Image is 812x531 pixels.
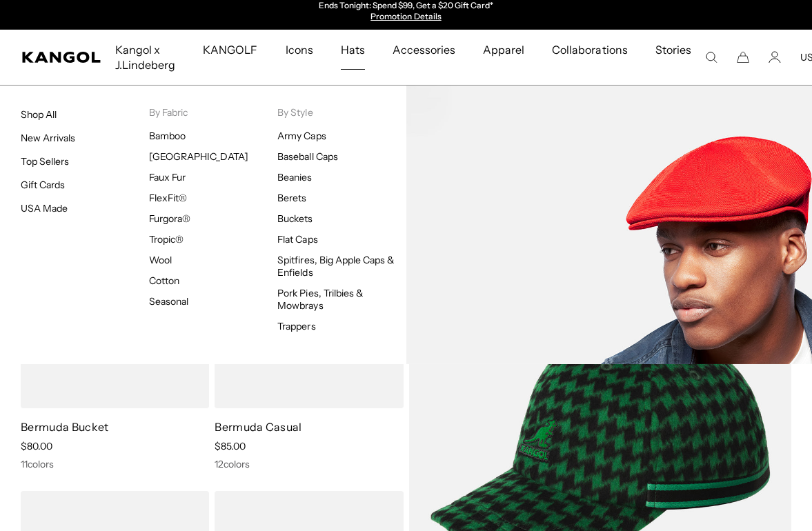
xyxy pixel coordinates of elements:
a: Accessories [379,30,469,70]
p: By Style [277,106,406,119]
span: $85.00 [215,440,246,452]
span: Accessories [393,30,455,70]
div: 1 of 2 [264,1,548,23]
div: 12 colors [215,458,403,470]
a: Promotion Details [370,11,441,21]
a: Cotton [149,274,179,287]
a: Buckets [277,212,313,225]
span: Collaborations [552,30,627,70]
a: Collaborations [538,30,641,70]
span: Icons [286,30,313,70]
a: Bamboo [149,130,186,142]
a: Icons [272,30,327,70]
summary: Search here [705,51,717,63]
p: By Fabric [149,106,277,119]
a: Furgora® [149,212,190,225]
a: Top Sellers [21,155,69,168]
a: KANGOLF [189,30,271,70]
a: New Arrivals [21,132,75,144]
a: Apparel [469,30,538,70]
a: Bermuda Casual [215,420,301,434]
a: Account [769,51,781,63]
a: Berets [277,192,306,204]
a: Kangol [22,52,101,63]
a: Tropic® [149,233,184,246]
a: Beanies [277,171,312,183]
button: Cart [737,51,749,63]
a: Bermuda Bucket [21,420,108,434]
a: Army Caps [277,130,326,142]
a: Pork Pies, Trilbies & Mowbrays [277,287,364,312]
a: Faux Fur [149,171,186,183]
a: Stories [642,30,705,85]
p: Ends Tonight: Spend $99, Get a $20 Gift Card* [319,1,493,12]
span: Stories [655,30,691,85]
a: [GEOGRAPHIC_DATA] [149,150,248,163]
a: FlexFit® [149,192,187,204]
span: KANGOLF [203,30,257,70]
a: USA Made [21,202,68,214]
span: Hats [341,30,365,70]
a: Flat Caps [277,233,317,246]
a: Trappers [277,320,315,332]
div: 11 colors [21,458,209,470]
a: Kangol x J.Lindeberg [101,30,189,85]
slideshow-component: Announcement bar [264,1,548,23]
a: Shop All [21,108,57,121]
a: Gift Cards [21,179,65,191]
span: Kangol x J.Lindeberg [115,30,175,85]
a: Spitfires, Big Apple Caps & Enfields [277,254,395,279]
a: Baseball Caps [277,150,337,163]
a: Hats [327,30,379,70]
a: Seasonal [149,295,188,308]
a: Wool [149,254,172,266]
span: Apparel [483,30,524,70]
div: Announcement [264,1,548,23]
span: $80.00 [21,440,52,452]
